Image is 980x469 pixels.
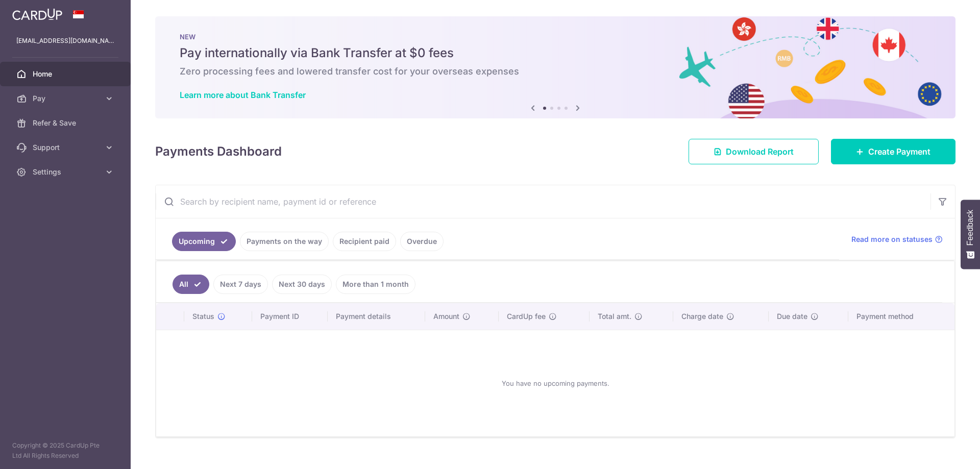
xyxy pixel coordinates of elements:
[192,311,214,322] span: Status
[33,69,100,79] span: Home
[598,311,631,322] span: Total amt.
[777,311,807,322] span: Due date
[33,142,100,153] span: Support
[252,303,328,330] th: Payment ID
[213,275,268,294] a: Next 7 days
[507,311,546,322] span: CardUp fee
[966,210,975,245] span: Feedback
[961,200,980,269] button: Feedback - Show survey
[180,45,931,61] h5: Pay internationally via Bank Transfer at $0 fees
[33,93,100,104] span: Pay
[328,303,426,330] th: Payment details
[172,232,236,251] a: Upcoming
[155,142,282,161] h4: Payments Dashboard
[831,139,955,164] a: Create Payment
[16,36,114,46] p: [EMAIL_ADDRESS][DOMAIN_NAME]
[180,65,931,78] h6: Zero processing fees and lowered transfer cost for your overseas expenses
[681,311,723,322] span: Charge date
[168,338,942,428] div: You have no upcoming payments.
[689,139,819,164] a: Download Report
[33,167,100,177] span: Settings
[240,232,329,251] a: Payments on the way
[33,118,100,128] span: Refer & Save
[400,232,444,251] a: Overdue
[180,33,931,41] p: NEW
[851,234,933,244] span: Read more on statuses
[868,145,930,158] span: Create Payment
[851,234,943,244] a: Read more on statuses
[173,275,209,294] a: All
[272,275,332,294] a: Next 30 days
[848,303,954,330] th: Payment method
[180,90,306,100] a: Learn more about Bank Transfer
[726,145,794,158] span: Download Report
[333,232,396,251] a: Recipient paid
[155,16,955,118] img: Bank transfer banner
[156,185,930,218] input: Search by recipient name, payment id or reference
[433,311,459,322] span: Amount
[12,8,62,20] img: CardUp
[336,275,415,294] a: More than 1 month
